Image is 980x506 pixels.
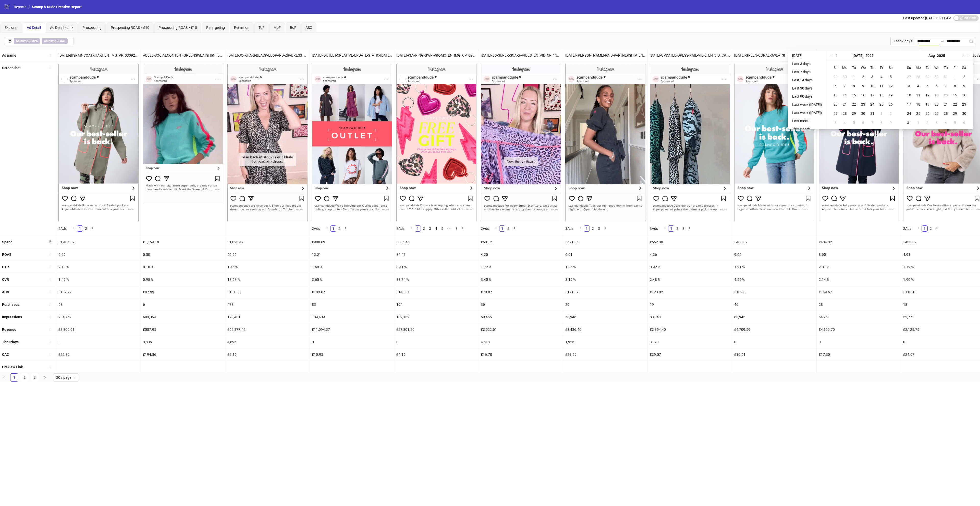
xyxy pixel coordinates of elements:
div: 22 [952,101,958,107]
div: 1 [851,74,857,80]
li: 3 [596,225,602,232]
li: / [28,4,30,10]
li: Next Page [342,225,349,232]
td: 2025-08-16 [960,91,969,100]
span: Retention [234,26,249,30]
td: 2025-08-08 [950,81,960,91]
span: right [43,376,46,379]
img: Screenshot 120233273991910005 [481,64,561,221]
td: 2025-08-05 [923,81,932,91]
th: Mo [914,63,923,72]
span: right [91,226,94,230]
span: sort-ascending [48,277,52,281]
a: 1 [77,226,83,231]
img: Screenshot 120233642340540005 [58,64,139,221]
td: 2025-07-19 [886,91,895,100]
b: Ad name [16,39,28,43]
div: 31 [943,74,949,80]
div: 22 [851,101,857,107]
td: 2025-08-28 [941,109,950,118]
li: 2 [590,225,596,232]
th: Mo [840,63,849,72]
li: [DATE] [790,53,824,59]
td: 2025-07-30 [932,72,941,81]
div: 5 [888,74,894,80]
img: Screenshot 120233556920730005 [396,64,476,221]
a: 3 [596,226,602,231]
span: right [344,226,347,230]
li: Next Page [89,225,95,232]
td: 2025-08-29 [950,109,960,118]
a: 2 [675,226,680,231]
td: 2025-06-30 [840,72,849,81]
div: 3 [869,74,875,80]
td: 2025-08-20 [932,100,941,109]
td: 2025-07-31 [941,72,950,81]
td: 2025-07-13 [831,91,840,100]
td: 2025-08-10 [904,91,914,100]
td: 2025-07-29 [923,72,932,81]
img: Screenshot 120233642340520005 [819,64,899,221]
span: right [461,226,464,230]
td: 2025-07-30 [859,109,868,118]
a: 5 [439,226,445,231]
div: 21 [943,101,949,107]
div: [DATE]-KEY-RING-GWP-PROMO_EN_IMG_CP_02092025_F_CC_SC3_USP3_GWP [394,49,479,61]
div: 7 [842,83,848,89]
img: Screenshot 120233274130550005 [734,64,814,221]
li: Last week ([DATE]) [790,102,824,108]
th: We [932,63,941,72]
span: left [72,226,75,230]
td: 2025-07-20 [831,100,840,109]
span: ••• [445,225,454,232]
th: Tu [849,63,859,72]
button: right [89,225,95,232]
a: 2 [928,226,934,231]
span: filter [8,39,12,43]
div: 18 [878,92,885,98]
span: left [410,226,413,230]
span: sort-ascending [48,265,52,269]
td: 2025-07-31 [868,109,877,118]
td: 2025-07-02 [859,72,868,81]
b: DPA [32,39,38,43]
td: 2025-07-27 [904,72,914,81]
div: 2 [961,74,967,80]
a: 2 [21,374,28,381]
div: 30 [934,74,940,80]
span: ToF [259,26,264,30]
li: Next Page [511,225,518,232]
li: Next Page [602,225,608,232]
td: 2025-08-23 [960,100,969,109]
div: 6 [832,83,839,89]
td: 2025-07-23 [859,100,868,109]
a: 1 [584,226,590,231]
button: Ad name ∌ DPAAd name ∌ CAT [4,37,74,45]
td: 2025-08-02 [960,72,969,81]
span: Explorer [5,26,18,30]
div: [DATE]-GREEN-CORAL-SWEATSHIRT_EN_IMG_PP_12082025_F_CC_SC1_USP11_NEW-IN [732,49,816,61]
th: Th [941,63,950,72]
th: Fr [877,63,886,72]
td: 2025-07-17 [868,91,877,100]
span: left [3,376,6,379]
td: 2025-08-26 [923,109,932,118]
td: 2025-06-29 [831,72,840,81]
li: 2 [83,225,89,232]
button: Previous month (PageUp) [834,50,840,61]
a: 1 [415,226,421,231]
td: 2025-07-05 [886,72,895,81]
div: 10 [869,83,875,89]
a: 2 [421,226,427,231]
span: Ad Detail - Link [50,26,73,30]
th: Su [904,63,914,72]
li: Next Page [934,225,940,232]
span: right [688,226,691,230]
div: 5 [924,83,930,89]
div: Last 7 days [890,37,914,45]
div: 29 [924,74,930,80]
div: 17 [906,101,912,107]
span: 20 / page [56,374,76,381]
div: [DATE]-JO-SUPER-SCARF-VIDEO_EN_VID_CP_15082025_F_CC_SC12_USP11_JO-FOUNDER [479,49,563,61]
div: 18 [915,101,921,107]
